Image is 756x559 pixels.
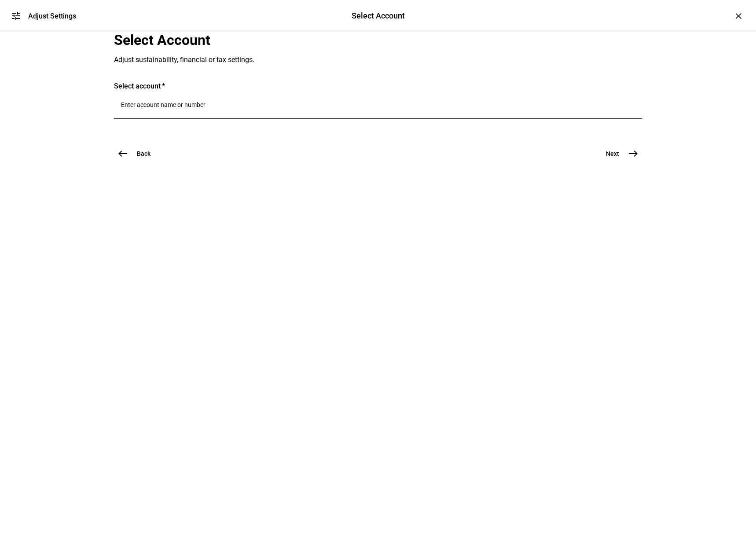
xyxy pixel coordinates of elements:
[137,149,150,158] span: Back
[731,9,745,23] div: ×
[606,149,619,158] span: Next
[114,82,642,91] div: Select account
[628,148,639,159] mat-icon: east
[352,10,405,22] div: Select Account
[11,11,21,21] mat-icon: tune
[595,145,642,162] button: Next
[114,32,510,48] div: Select Account
[114,145,161,162] button: Back
[117,148,128,159] mat-icon: west
[121,101,635,108] input: Number
[114,55,510,64] div: Adjust sustainability, financial or tax settings.
[28,12,76,20] div: Adjust Settings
